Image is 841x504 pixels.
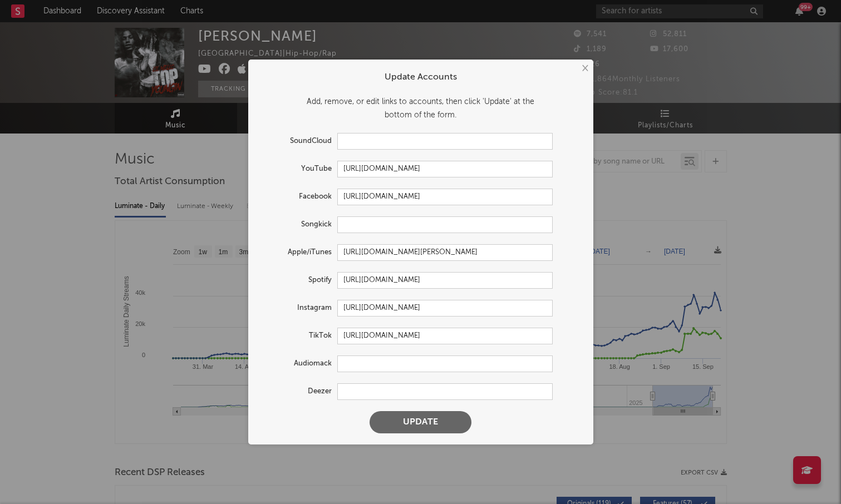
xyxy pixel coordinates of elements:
button: × [578,62,591,75]
label: Audiomack [259,357,337,370]
label: SoundCloud [259,135,337,148]
label: Songkick [259,218,337,231]
label: Spotify [259,274,337,287]
div: Update Accounts [259,71,582,84]
label: TikTok [259,329,337,343]
label: YouTube [259,162,337,176]
label: Instagram [259,302,337,315]
button: Update [370,411,471,433]
label: Facebook [259,190,337,204]
div: Add, remove, or edit links to accounts, then click 'Update' at the bottom of the form. [259,95,582,122]
label: Apple/iTunes [259,246,337,259]
label: Deezer [259,385,337,398]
